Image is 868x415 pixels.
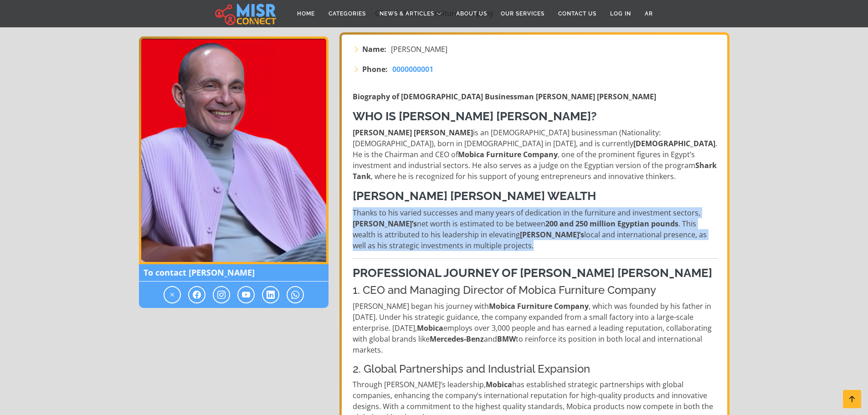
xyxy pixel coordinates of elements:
img: Mohamed Farouk [139,36,329,264]
p: is an [DEMOGRAPHIC_DATA] businessman (Nationality: [DEMOGRAPHIC_DATA]), born in [DEMOGRAPHIC_DATA... [353,127,718,182]
strong: Mercedes-Benz [430,334,484,344]
strong: Mobica Furniture Company [458,149,558,159]
strong: [DEMOGRAPHIC_DATA] [633,138,715,149]
a: News & Articles [373,5,449,22]
a: Log in [603,5,638,22]
h3: Professional Journey of [PERSON_NAME] [PERSON_NAME] [353,266,718,280]
a: Categories [322,5,373,22]
strong: Shark Tank [353,160,717,181]
strong: [PERSON_NAME] [PERSON_NAME] [353,128,473,138]
h4: 2. Global Partnerships and Industrial Expansion [353,363,718,376]
strong: Mobica Furniture Company [489,301,589,311]
span: News & Articles [380,10,434,18]
strong: Biography of [DEMOGRAPHIC_DATA] Businessman [PERSON_NAME] [PERSON_NAME] [353,92,656,102]
strong: Mobica [486,379,512,389]
a: Home [290,5,322,22]
h3: [PERSON_NAME] [PERSON_NAME] Wealth [353,189,718,203]
span: 0000000001 [392,64,433,74]
strong: 200 and 250 million Egyptian pounds [545,219,678,229]
strong: Phone: [362,64,388,75]
strong: Name: [362,44,386,55]
strong: BMW [497,334,516,344]
a: Contact Us [551,5,603,22]
h3: Who is [PERSON_NAME] [PERSON_NAME]? [353,109,718,123]
h4: 1. CEO and Managing Director of Mobica Furniture Company [353,284,718,297]
a: AR [638,5,660,22]
span: To contact [PERSON_NAME] [139,264,329,282]
strong: [PERSON_NAME]’s [520,230,584,240]
a: 0000000001 [392,64,433,75]
a: About Us [449,5,494,22]
span: [PERSON_NAME] [391,44,447,55]
a: Our Services [494,5,551,22]
img: main.misr_connect [215,2,276,25]
p: [PERSON_NAME] began his journey with , which was founded by his father in [DATE]. Under his strat... [353,301,718,355]
p: Thanks to his varied successes and many years of dedication in the furniture and investment secto... [353,207,718,251]
strong: Mobica [417,323,443,333]
strong: [PERSON_NAME]’s [353,219,417,229]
